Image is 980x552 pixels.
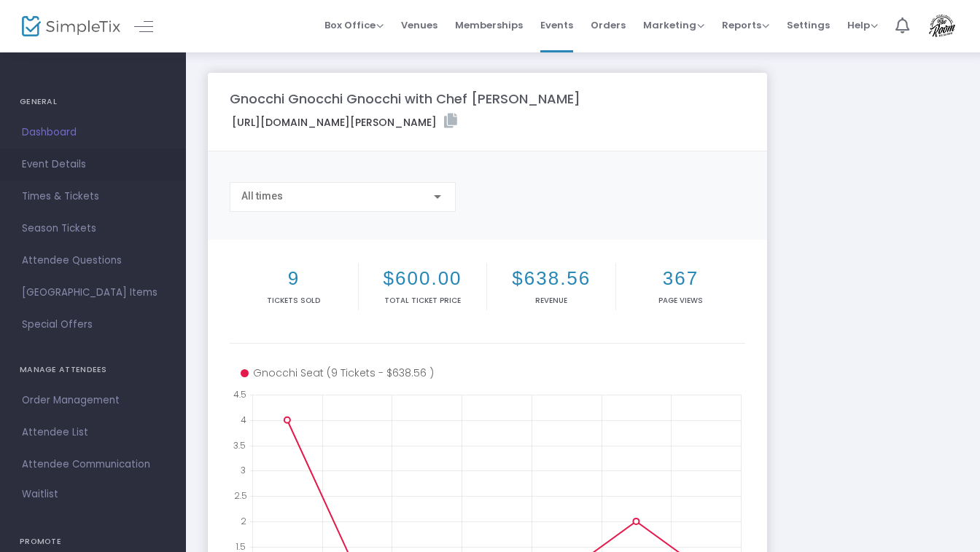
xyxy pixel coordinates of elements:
[233,267,355,290] h2: 9
[591,7,626,44] span: Orders
[22,251,164,270] span: Attendee Questions
[234,489,247,502] text: 2.5
[232,114,457,130] label: [URL][DOMAIN_NAME][PERSON_NAME]
[241,464,246,476] text: 3
[643,18,704,32] span: Marketing
[490,295,612,306] p: Revenue
[20,355,166,385] h4: MANAGE ATTENDEES
[847,18,878,32] span: Help
[22,155,164,174] span: Event Details
[241,514,246,527] text: 2
[20,87,166,117] h4: GENERAL
[22,391,164,410] span: Order Management
[490,267,612,290] h2: $638.56
[22,219,164,238] span: Season Tickets
[22,455,164,474] span: Attendee Communication
[22,315,164,334] span: Special Offers
[619,295,742,306] p: Page Views
[22,423,164,442] span: Attendee List
[787,7,830,44] span: Settings
[22,283,164,302] span: [GEOGRAPHIC_DATA] Items
[22,123,164,142] span: Dashboard
[619,267,742,290] h2: 367
[22,487,58,502] span: Waitlist
[233,438,246,451] text: 3.5
[241,190,283,202] span: All times
[362,295,484,306] p: Total Ticket Price
[401,7,437,44] span: Venues
[236,540,246,552] text: 1.5
[22,187,164,206] span: Times & Tickets
[455,7,523,44] span: Memberships
[540,7,573,44] span: Events
[722,18,769,32] span: Reports
[241,413,246,425] text: 4
[324,18,384,32] span: Box Office
[362,267,484,290] h2: $600.00
[230,89,580,109] m-panel-title: Gnocchi Gnocchi Gnocchi with Chef [PERSON_NAME]
[233,295,355,306] p: Tickets sold
[233,388,246,401] text: 4.5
